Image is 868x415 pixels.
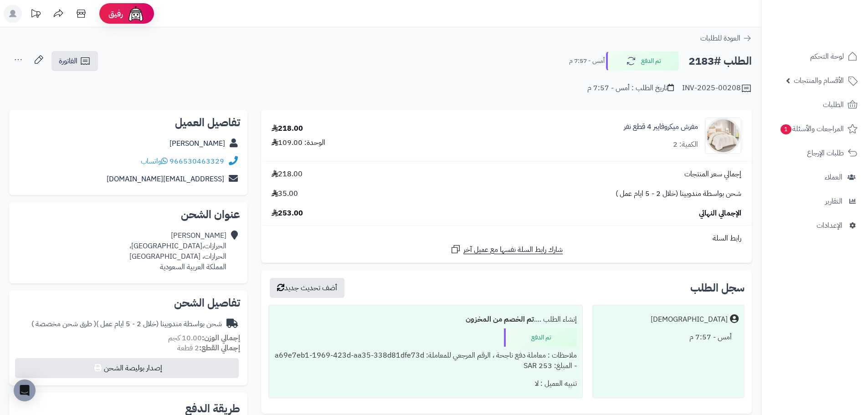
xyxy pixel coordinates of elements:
h2: عنوان الشحن [16,209,240,220]
h2: الطلب #2183 [688,52,752,71]
a: الفاتورة [51,51,98,71]
div: ملاحظات : معاملة دفع ناجحة ، الرقم المرجعي للمعاملة: a69e7eb1-1969-423d-aa35-338d81dfe73d - المبل... [274,347,576,375]
div: 218.00 [272,123,303,134]
span: 1 [780,124,792,135]
span: لوحة التحكم [810,50,844,63]
strong: إجمالي القطع: [199,343,240,354]
b: تم الخصم من المخزون [466,314,534,325]
span: إجمالي سعر المنتجات [684,169,741,179]
a: [EMAIL_ADDRESS][DOMAIN_NAME] [107,174,224,184]
span: المراجعات والأسئلة [780,123,844,135]
button: تم الدفع [606,51,679,71]
div: الكمية: 2 [673,139,698,150]
a: مفرش ميكروفايبر 4 قطع نفر [624,122,698,132]
span: 35.00 [272,189,298,199]
img: 1756881353-1-90x90.jpg [705,118,741,154]
span: الأقسام والمنتجات [794,74,844,87]
button: أضف تحديث جديد [270,278,344,298]
span: 218.00 [272,169,303,179]
div: INV-2025-00208 [682,83,752,94]
small: أمس - 7:57 م [569,56,605,66]
div: تنبيه العميل : لا [274,375,576,393]
strong: إجمالي الوزن: [202,333,240,343]
span: طلبات الإرجاع [807,147,844,159]
div: Open Intercom Messenger [14,379,36,401]
small: 10.00 كجم [168,333,240,343]
a: شارك رابط السلة نفسها مع عميل آخر [450,244,563,255]
a: العودة للطلبات [700,33,752,44]
div: تاريخ الطلب : أمس - 7:57 م [587,83,674,93]
a: 966530463329 [169,156,224,167]
span: 253.00 [272,208,303,219]
div: رابط السلة [265,233,748,244]
span: العودة للطلبات [700,33,740,44]
a: تحديثات المنصة [24,5,47,25]
small: 2 قطعة [177,343,240,354]
a: لوحة التحكم [767,46,863,67]
div: [PERSON_NAME] الحرازات،[GEOGRAPHIC_DATA]، الحرازات، [GEOGRAPHIC_DATA] المملكة العربية السعودية [129,231,226,272]
span: الإجمالي النهائي [699,208,741,219]
div: أمس - 7:57 م [598,328,739,346]
span: شحن بواسطة مندوبينا (خلال 2 - 5 ايام عمل ) [616,189,741,199]
h3: سجل الطلب [690,282,745,293]
div: الوحدة: 109.00 [272,138,325,148]
span: ( طرق شحن مخصصة ) [31,318,96,329]
div: شحن بواسطة مندوبينا (خلال 2 - 5 ايام عمل ) [31,319,222,329]
button: إصدار بوليصة الشحن [15,358,239,378]
div: [DEMOGRAPHIC_DATA] [651,314,728,325]
div: تم الدفع [504,328,577,347]
span: رفيق [108,8,123,19]
a: الإعدادات [767,215,863,236]
img: logo-2.png [806,13,859,32]
div: إنشاء الطلب .... [274,311,576,328]
a: الطلبات [767,94,863,116]
h2: تفاصيل العميل [16,117,240,128]
span: التقارير [825,195,842,208]
span: الفاتورة [59,56,77,67]
a: طلبات الإرجاع [767,142,863,164]
h2: طريقة الدفع [185,403,240,414]
a: التقارير [767,190,863,212]
a: واتساب [141,156,168,167]
span: شارك رابط السلة نفسها مع عميل آخر [463,245,563,255]
a: العملاء [767,166,863,188]
span: العملاء [825,171,842,184]
img: ai-face.png [127,5,145,23]
span: الطلبات [823,98,844,111]
a: المراجعات والأسئلة1 [767,118,863,140]
a: [PERSON_NAME] [169,138,225,149]
span: الإعدادات [817,219,842,232]
h2: تفاصيل الشحن [16,297,240,308]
